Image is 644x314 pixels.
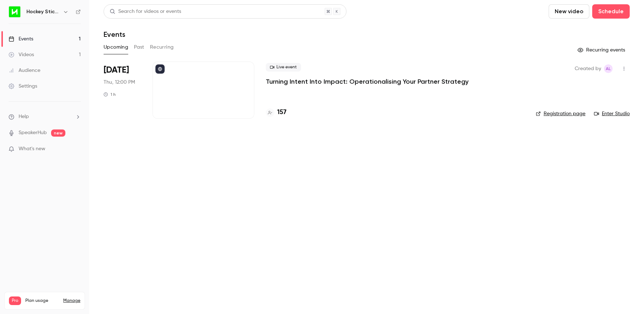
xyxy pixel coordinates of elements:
[9,67,40,74] div: Audience
[19,113,29,121] span: Help
[594,110,630,117] a: Enter Studio
[134,41,144,53] button: Past
[26,8,60,15] h6: Hockey Stick Advisory
[549,4,589,19] button: New video
[104,64,129,76] span: [DATE]
[9,35,33,43] div: Events
[150,41,174,53] button: Recurring
[592,4,630,19] button: Schedule
[104,79,135,86] span: Thu, 12:00 PM
[604,64,613,73] span: Alison Logue
[266,77,469,86] a: Turning Intent Into Impact: Operationalising Your Partner Strategy
[9,6,20,18] img: Hockey Stick Advisory
[277,108,286,117] h4: 157
[72,146,81,152] iframe: Noticeable Trigger
[266,63,301,72] span: Live event
[104,30,125,39] h1: Events
[19,145,45,153] span: What's new
[104,62,141,119] div: Oct 2 Thu, 12:00 PM (Australia/Melbourne)
[104,92,116,97] div: 1 h
[51,129,65,137] span: new
[104,41,128,53] button: Upcoming
[9,83,37,90] div: Settings
[110,8,181,15] div: Search for videos or events
[266,108,286,117] a: 157
[574,44,630,56] button: Recurring events
[25,298,59,304] span: Plan usage
[19,129,47,137] a: SpeakerHub
[9,296,21,305] span: Pro
[9,51,34,58] div: Videos
[606,64,611,73] span: AL
[575,64,601,73] span: Created by
[9,113,81,121] li: help-dropdown-opener
[536,110,585,117] a: Registration page
[63,298,80,304] a: Manage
